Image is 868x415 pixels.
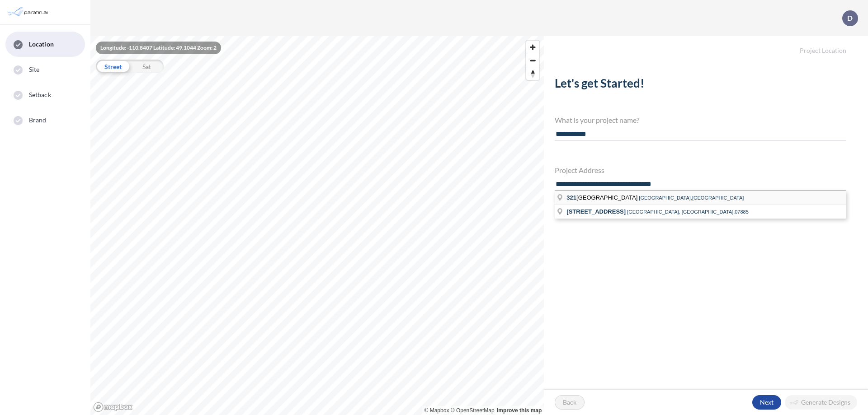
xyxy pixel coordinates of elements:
button: Zoom out [526,54,539,67]
img: Parafin [7,4,51,20]
p: Next [760,398,774,407]
span: 321 [566,194,576,201]
span: Setback [29,90,51,99]
a: Mapbox [425,407,449,414]
span: [GEOGRAPHIC_DATA], [GEOGRAPHIC_DATA],07885 [627,209,749,214]
span: [GEOGRAPHIC_DATA],[GEOGRAPHIC_DATA] [639,195,744,201]
div: Street [96,60,130,73]
canvas: Map [90,36,544,415]
button: Reset bearing to north [526,67,539,80]
span: Zoom out [526,54,539,67]
h4: Project Address [555,166,846,174]
a: Mapbox homepage [93,402,133,412]
span: Location [29,40,54,49]
a: OpenStreetMap [451,407,495,414]
span: Brand [29,116,47,125]
h4: What is your project name? [555,116,846,124]
div: Longitude: -110.8407 Latitude: 49.1044 Zoom: 2 [96,42,221,54]
button: Next [752,395,781,410]
h5: Project Location [544,36,868,55]
h2: Let's get Started! [555,76,846,94]
span: [STREET_ADDRESS] [566,208,626,215]
button: Zoom in [526,41,539,54]
a: Improve this map [497,407,542,414]
span: Site [29,65,39,74]
span: [GEOGRAPHIC_DATA] [566,194,639,201]
div: Sat [130,60,164,73]
span: Reset bearing to north [526,67,539,80]
p: D [847,14,853,22]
